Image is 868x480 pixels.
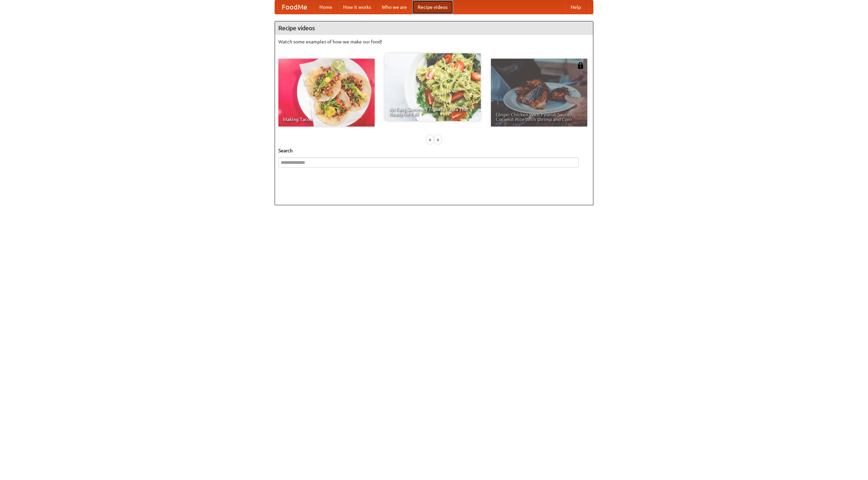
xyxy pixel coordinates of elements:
h5: Search [278,147,590,154]
h4: Recipe videos [275,21,593,35]
a: An Easy, Summery Tomato Pasta That's Ready for Fall [384,53,481,121]
a: Help [565,0,586,14]
p: Watch some examples of how we make our food! [278,38,590,45]
img: 483408.png [577,62,584,69]
div: « [427,135,433,144]
span: Making Tacos [283,117,370,122]
span: An Easy, Summery Tomato Pasta That's Ready for Fall [389,107,476,116]
a: Who we are [376,0,412,14]
div: » [435,135,441,144]
a: Making Tacos [278,59,375,127]
a: Home [314,0,338,14]
a: FoodMe [275,0,314,14]
a: How it works [338,0,376,14]
a: Recipe videos [412,0,453,14]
